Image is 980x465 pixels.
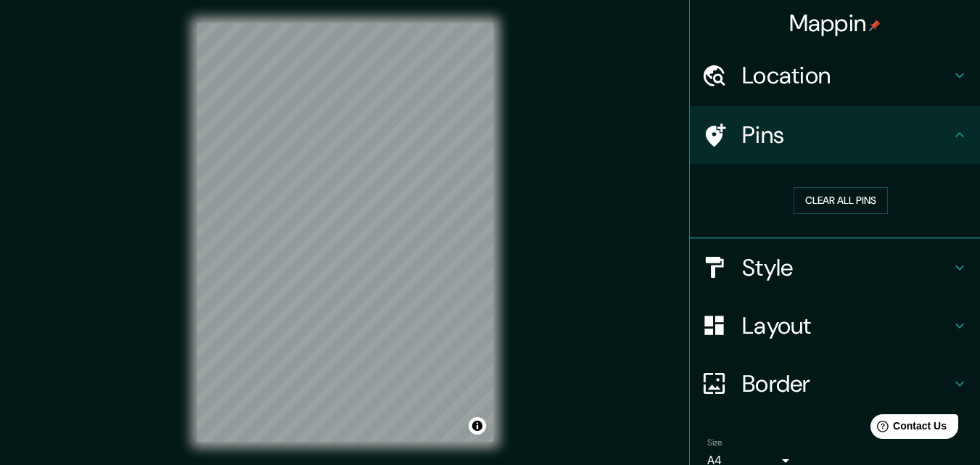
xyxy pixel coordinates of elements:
div: Layout [690,297,980,355]
h4: Location [742,61,951,90]
div: Border [690,355,980,413]
label: Size [707,436,722,448]
div: Style [690,239,980,297]
iframe: Help widget launcher [851,408,964,449]
h4: Border [742,369,951,398]
button: Toggle attribution [469,417,486,435]
div: Location [690,46,980,104]
img: pin-icon.png [869,20,881,31]
button: Clear all pins [794,187,888,214]
div: Pins [690,106,980,164]
h4: Style [742,253,951,282]
h4: Pins [742,120,951,149]
canvas: Map [197,23,493,442]
h4: Layout [742,311,951,340]
h4: Mappin [789,9,881,38]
